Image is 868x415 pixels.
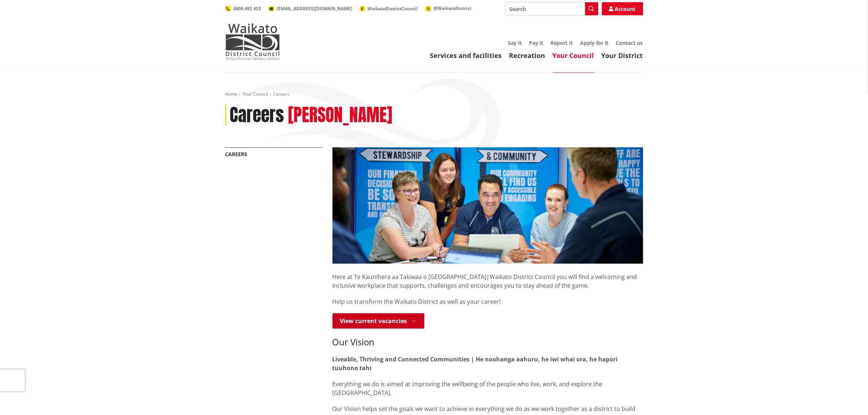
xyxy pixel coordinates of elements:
a: View current vacancies [332,313,424,329]
h1: Careers [230,105,284,126]
p: Here at Te Kaunihera aa Takiwaa o [GEOGRAPHIC_DATA]|Waikato District Council you will find a welc... [332,264,643,290]
a: Apply for it [580,39,609,46]
span: 0800 492 452 [234,5,261,12]
a: Services and facilities [430,51,502,60]
a: [EMAIL_ADDRESS][DOMAIN_NAME] [269,5,352,12]
span: WaikatoDistrictCouncil [368,5,418,12]
a: Home [225,91,238,97]
a: Your Council [243,91,268,97]
a: Recreation [509,51,545,60]
a: WaikatoDistrictCouncil [359,5,418,12]
span: [EMAIL_ADDRESS][DOMAIN_NAME] [277,5,352,12]
nav: breadcrumb [225,91,643,97]
a: Pay it [529,39,544,46]
img: Waikato District Council - Te Kaunihera aa Takiwaa o Waikato [225,23,280,60]
a: Report it [551,39,573,46]
span: @WaikatoDistrict [434,5,472,11]
a: Your District [602,51,643,60]
a: Careers [225,151,248,158]
p: Help us transform the Waikato District as well as your career! [332,297,643,306]
input: Search input [505,2,598,15]
a: 0800 492 452 [225,5,261,12]
a: Say it [508,39,522,46]
h2: [PERSON_NAME] [288,105,393,126]
h3: Our Vision [332,337,643,348]
a: @WaikatoDistrict [425,5,472,11]
span: Careers [273,91,290,97]
p: Everything we do is aimed at improving the wellbeing of the people who live, work, and explore th... [332,380,643,397]
strong: Liveable, Thriving and Connected Communities | He noohanga aahuru, he iwi whai ora, he hapori tuu... [332,355,618,372]
a: Account [602,2,643,15]
img: Ngaaruawaahia staff discussing planning [332,147,643,264]
a: Your Council [553,51,594,60]
a: Contact us [616,39,643,46]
